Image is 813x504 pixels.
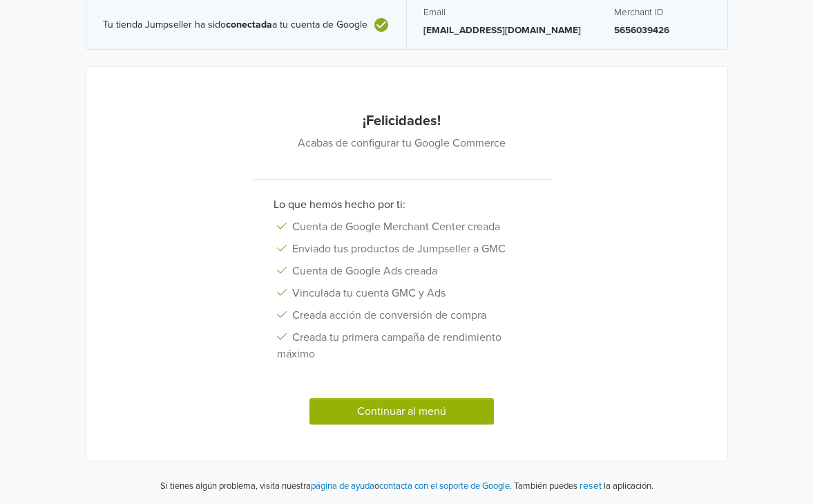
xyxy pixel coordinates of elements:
[263,326,530,365] li: Creada tu primera campaña de rendimiento máximo
[160,480,512,494] p: Si tienes algún problema, visita nuestra o .
[379,480,510,492] a: contacta con el soporte de Google
[263,282,530,304] li: Vinculada tu cuenta GMC y Ads
[512,478,653,494] p: También puedes la aplicación.
[263,238,530,260] li: Enviado tus productos de Jumpseller a GMC
[124,135,680,151] p: Acabas de configurar tu Google Commerce
[580,478,602,494] button: reset
[309,398,495,424] button: Continuar al menú
[614,7,711,18] h5: Merchant ID
[423,7,581,18] h5: Email
[263,260,530,282] li: Cuenta de Google Ads creada
[423,24,581,37] p: [EMAIL_ADDRESS][DOMAIN_NAME]
[263,196,541,213] p: Lo que hemos hecho por ti:
[614,24,711,37] p: 5656039426
[263,304,530,326] li: Creada acción de conversión de compra
[311,480,374,492] a: página de ayuda
[103,19,367,31] span: Tu tienda Jumpseller ha sido a tu cuenta de Google
[226,19,272,30] b: conectada
[263,216,530,238] li: Cuenta de Google Merchant Center creada
[124,113,680,129] h5: ¡Felicidades!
